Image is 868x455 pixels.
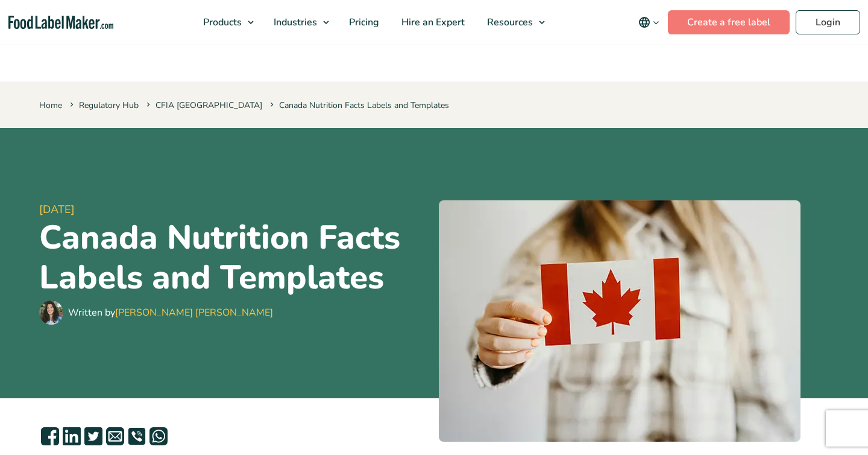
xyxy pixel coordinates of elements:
[345,16,380,29] span: Pricing
[668,10,790,34] a: Create a free label
[68,305,273,320] div: Written by
[398,16,466,29] span: Hire an Expert
[39,100,62,111] a: Home
[39,202,429,218] span: [DATE]
[39,301,63,325] img: Maria Abi Hanna - Food Label Maker
[156,100,262,111] a: CFIA [GEOGRAPHIC_DATA]
[39,218,429,297] h1: Canada Nutrition Facts Labels and Templates
[200,16,243,29] span: Products
[796,10,860,34] a: Login
[268,100,449,111] span: Canada Nutrition Facts Labels and Templates
[115,306,273,319] a: [PERSON_NAME] [PERSON_NAME]
[79,100,139,111] a: Regulatory Hub
[270,16,318,29] span: Industries
[483,16,534,29] span: Resources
